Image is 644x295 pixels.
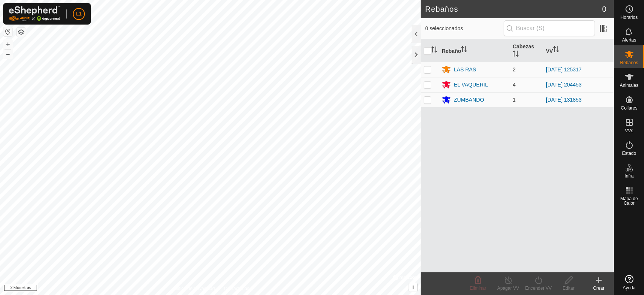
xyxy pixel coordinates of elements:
[513,52,519,58] p-sorticon: Activar para ordenar
[76,10,82,18] span: L1
[17,28,26,37] button: Capas del Mapa
[602,5,606,13] font: 0
[454,97,484,103] font: ZUMBANDO
[563,286,574,291] font: Editar
[412,284,414,290] font: i
[461,47,467,53] p-sorticon: Activar para ordenar
[624,173,633,179] font: Infra
[614,272,644,293] a: Ayuda
[616,196,642,205] span: Mapa de Calor
[3,40,12,49] button: +
[546,66,582,73] a: [DATE] 125317
[3,27,12,36] button: Restablecer Mapa
[3,49,12,59] button: –
[497,286,519,291] font: Apagar VV
[620,60,638,65] font: Rebaños
[620,83,638,88] font: Animales
[513,66,516,73] font: 2
[525,286,552,291] font: Encender VV
[6,40,10,48] font: +
[9,6,60,22] img: Logo Gallagher
[546,48,553,54] font: VV
[622,151,636,156] font: Estado
[224,285,249,292] a: Contáctenos
[454,82,488,88] font: EL VAQUERIL
[621,15,638,20] span: Horarios
[546,82,582,88] a: [DATE] 204453
[470,286,486,291] font: Eliminar
[171,285,215,292] a: Política de Privacidad
[593,286,604,291] font: Crear
[513,82,516,88] font: 4
[504,20,595,36] input: Buscar (S)
[546,97,582,103] a: [DATE] 131853
[513,97,516,103] font: 1
[171,286,215,291] font: Política de Privacidad
[623,285,636,290] font: Ayuda
[425,5,458,13] font: Rebaños
[621,105,637,111] font: Collares
[431,48,437,54] p-sorticon: Activar para ordenar
[513,43,534,49] font: Cabezas
[553,47,559,53] p-sorticon: Activar para ordenar
[425,25,463,31] font: 0 seleccionados
[409,283,417,292] button: i
[442,48,461,54] font: Rebaño
[454,66,476,73] font: LAS RAS
[622,37,636,43] font: Alertas
[224,286,249,291] font: Contáctenos
[625,128,633,133] font: VVs
[6,50,10,58] font: –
